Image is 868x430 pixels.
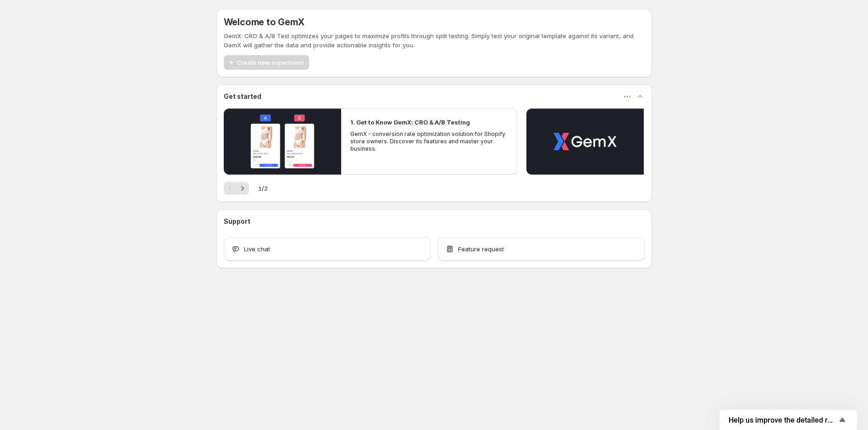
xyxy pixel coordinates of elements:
[258,184,268,193] span: 1 / 2
[350,130,508,153] p: GemX - conversion rate optimization solution for Shopify store owners. Discover its features and ...
[224,108,341,175] button: Play video
[729,416,837,424] span: Help us improve the detailed report for A/B campaigns
[350,118,470,127] h2: 1. Get to Know GemX: CRO & A/B Testing
[224,92,261,101] h3: Get started
[224,182,249,195] nav: Pagination
[729,414,848,425] button: Show survey - Help us improve the detailed report for A/B campaigns
[224,31,645,50] p: GemX: CRO & A/B Test optimizes your pages to maximize profits through split testing. Simply test ...
[458,244,504,254] span: Feature request
[224,217,250,226] h3: Support
[526,108,644,175] button: Play video
[224,17,304,28] h5: Welcome to GemX
[236,182,249,195] button: Next
[244,244,270,254] span: Live chat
